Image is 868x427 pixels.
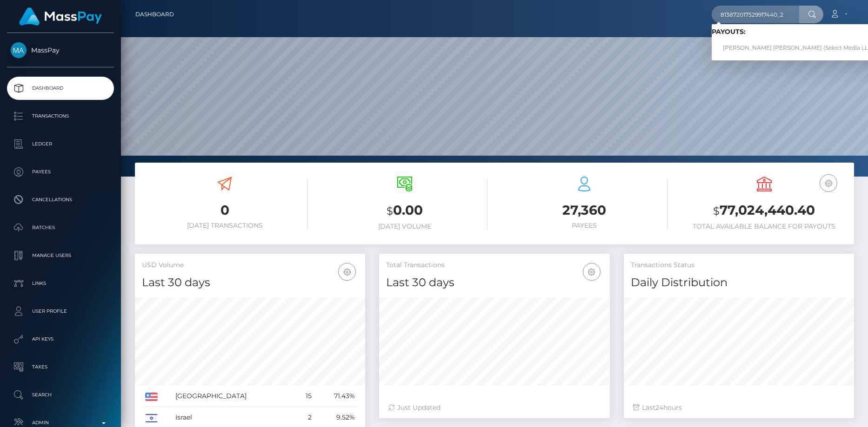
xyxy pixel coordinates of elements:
[501,201,668,219] h3: 27,360
[322,223,488,230] h6: [DATE] Volume
[142,201,308,219] h3: 0
[135,5,174,24] a: Dashboard
[11,388,110,402] p: Search
[295,386,315,407] td: 15
[7,383,114,407] a: Search
[713,204,720,217] small: $
[712,6,799,23] input: Search...
[11,332,110,346] p: API Keys
[11,360,110,374] p: Taxes
[11,221,110,235] p: Batches
[11,276,110,290] p: Links
[7,46,114,54] span: MassPay
[501,222,668,230] h6: Payees
[11,109,110,123] p: Transactions
[19,7,102,26] img: MassPay Logo
[655,403,663,412] span: 24
[7,300,114,323] a: User Profile
[386,275,602,291] h4: Last 30 days
[7,77,114,100] a: Dashboard
[7,188,114,211] a: Cancellations
[7,244,114,267] a: Manage Users
[142,261,358,270] h5: USD Volume
[7,216,114,239] a: Batches
[145,393,158,401] img: US.png
[681,223,848,230] h6: Total Available Balance for Payouts
[142,222,308,230] h6: [DATE] Transactions
[388,403,600,413] div: Just Updated
[387,204,393,217] small: $
[172,386,295,407] td: [GEOGRAPHIC_DATA]
[7,160,114,184] a: Payees
[11,42,27,58] img: MassPay
[11,249,110,263] p: Manage Users
[11,165,110,179] p: Payees
[386,261,602,270] h5: Total Transactions
[7,328,114,351] a: API Keys
[7,132,114,156] a: Ledger
[11,81,110,95] p: Dashboard
[681,201,848,220] h3: 77,024,440.40
[315,386,358,407] td: 71.43%
[142,275,358,291] h4: Last 30 days
[7,272,114,295] a: Links
[11,137,110,151] p: Ledger
[7,355,114,379] a: Taxes
[11,193,110,207] p: Cancellations
[633,403,845,413] div: Last hours
[631,275,847,291] h4: Daily Distribution
[631,261,847,270] h5: Transactions Status
[145,414,158,422] img: IL.png
[11,304,110,318] p: User Profile
[7,105,114,128] a: Transactions
[322,201,488,220] h3: 0.00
